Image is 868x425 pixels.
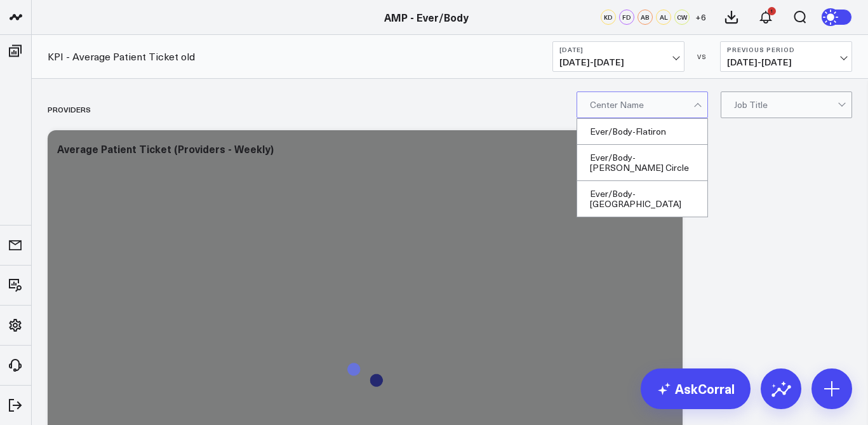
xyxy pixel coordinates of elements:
a: AMP - Ever/Body [384,10,469,24]
div: Ever/Body-[GEOGRAPHIC_DATA] [577,181,707,217]
button: [DATE][DATE]-[DATE] [552,41,684,72]
div: Providers [48,95,91,124]
div: Average Patient Ticket (Providers - Weekly) [57,142,274,156]
div: VS [691,53,714,60]
a: AskCorral [641,368,751,409]
div: Ever/Body-Flatiron [577,119,707,145]
span: + 6 [695,13,706,22]
b: [DATE] [559,46,678,53]
span: [DATE] - [DATE] [727,57,845,67]
button: +6 [693,10,708,25]
div: KD [601,10,616,25]
span: [DATE] - [DATE] [559,57,678,67]
b: Previous Period [727,46,845,53]
div: AB [638,10,653,25]
div: CW [674,10,690,25]
a: KPI - Average Patient Ticket old [48,50,195,64]
div: 1 [768,7,776,15]
div: Ever/Body-[PERSON_NAME] Circle [577,145,707,181]
button: Previous Period[DATE]-[DATE] [720,41,852,72]
div: FD [619,10,634,25]
div: AL [656,10,671,25]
